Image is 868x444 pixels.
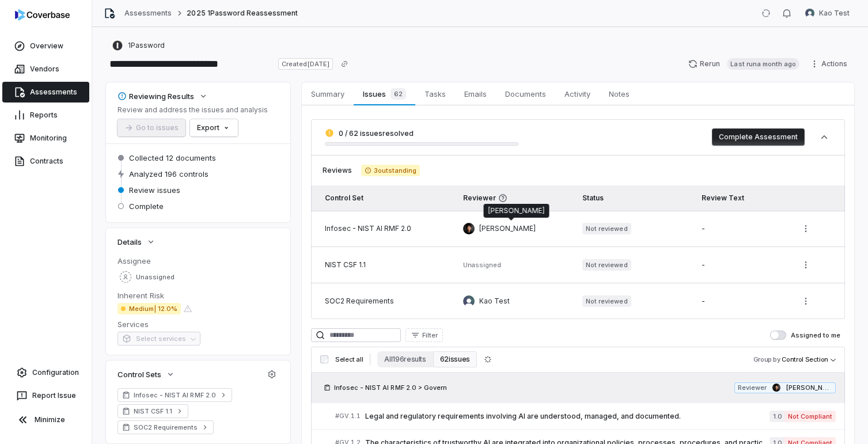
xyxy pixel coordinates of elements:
[463,223,475,234] img: Clarence Chio avatar
[365,412,770,421] span: Legal and regulatory requirements involving AI are understood, managed, and documented.
[334,54,355,74] button: Copy link
[420,86,450,101] span: Tasks
[738,384,767,392] span: Reviewer
[117,369,161,380] span: Control Sets
[114,86,211,107] button: Reviewing Results
[463,261,501,269] span: Unassigned
[5,385,87,406] button: Report Issue
[702,193,744,202] span: Review Text
[753,355,780,363] span: Group by
[770,331,786,340] button: Assigned to me
[479,224,536,233] span: [PERSON_NAME]
[108,35,168,56] button: https://1password.com/1Password
[117,256,279,266] dt: Assignee
[422,331,438,340] span: Filter
[604,86,634,101] span: Notes
[129,153,216,163] span: Collected 12 documents
[2,105,89,126] a: Reports
[702,224,779,233] div: -
[582,223,631,234] span: Not reviewed
[117,105,268,115] p: Review and address the issues and analysis
[770,331,840,340] label: Assigned to me
[463,295,475,307] img: Kao Test avatar
[377,351,433,367] button: All 196 results
[134,390,216,400] span: Infosec - NIST AI RMF 2.0
[805,9,814,18] img: Kao Test avatar
[117,91,194,101] div: Reviewing Results
[433,351,477,367] button: 62 issues
[463,193,564,203] span: Reviewer
[117,290,279,301] dt: Inherent Risk
[479,297,510,306] span: Kao Test
[334,383,447,392] span: Infosec - NIST AI RMF 2.0 > Govern
[702,297,779,306] div: -
[15,9,70,21] img: logo-D7KZi-bG.svg
[117,303,181,314] span: Medium | 12.0%
[488,206,545,215] div: [PERSON_NAME]
[129,169,209,179] span: Analyzed 196 controls
[335,403,836,429] a: #GV.1.1Legal and regulatory requirements involving AI are understood, managed, and documented.1.0...
[117,420,214,434] a: SOC2 Requirements
[2,151,89,172] a: Contracts
[136,273,175,282] span: Unassigned
[117,237,142,247] span: Details
[323,166,352,175] span: Reviews
[727,58,799,70] span: Last run a month ago
[128,41,165,50] span: 1Password
[325,297,445,306] div: SOC2 Requirements
[2,128,89,149] a: Monitoring
[501,86,551,101] span: Documents
[2,36,89,56] a: Overview
[335,412,361,420] span: # GV.1.1
[560,86,595,101] span: Activity
[391,88,406,100] span: 62
[460,86,491,101] span: Emails
[278,58,332,70] span: Created [DATE]
[325,224,445,233] div: Infosec - NIST AI RMF 2.0
[358,86,410,102] span: Issues
[405,328,443,342] button: Filter
[306,86,349,101] span: Summary
[702,260,779,270] div: -
[129,201,164,211] span: Complete
[2,82,89,103] a: Assessments
[335,355,363,364] span: Select all
[582,295,631,307] span: Not reviewed
[117,388,232,402] a: Infosec - NIST AI RMF 2.0
[117,319,279,329] dt: Services
[190,119,238,136] button: Export
[134,407,172,416] span: NIST CSF 1.1
[325,193,363,202] span: Control Set
[784,411,836,422] span: Not Compliant
[5,408,87,431] button: Minimize
[129,185,180,195] span: Review issues
[325,260,445,270] div: NIST CSF 1.1
[187,9,298,18] span: 2025 1Password Reassessment
[798,5,856,22] button: Kao Test avatarKao Test
[117,404,188,418] a: NIST CSF 1.1
[712,128,805,146] button: Complete Assessment
[124,9,172,18] a: Assessments
[2,59,89,79] a: Vendors
[5,362,87,383] a: Configuration
[361,165,420,176] span: 3 outstanding
[806,55,854,73] button: Actions
[786,384,832,392] span: [PERSON_NAME]
[134,423,198,432] span: SOC2 Requirements
[114,364,179,385] button: Control Sets
[582,193,604,202] span: Status
[681,55,806,73] button: RerunLast runa month ago
[114,232,159,252] button: Details
[770,411,784,422] span: 1.0
[339,129,414,138] span: 0 / 62 issues resolved
[819,9,850,18] span: Kao Test
[582,259,631,271] span: Not reviewed
[772,384,780,392] img: Clarence Chio avatar
[320,355,328,363] input: Select all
